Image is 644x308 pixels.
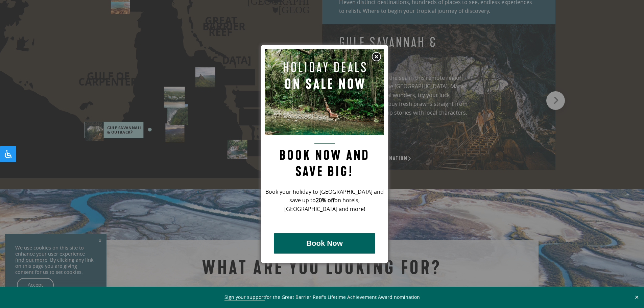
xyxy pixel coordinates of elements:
[224,294,265,301] a: Sign your support
[274,233,375,254] button: Book Now
[4,150,12,158] svg: Open Accessibility Panel
[633,294,641,300] button: Close
[371,52,381,62] img: Close
[265,143,384,180] h2: Book now and save big!
[265,49,384,135] img: Pop up image for Holiday Packages
[224,294,420,301] span: for the Great Barrier Reef’s Lifetime Achievement Award nomination
[316,196,334,204] strong: 20% off
[265,188,384,214] p: Book your holiday to [GEOGRAPHIC_DATA] and save up to on hotels, [GEOGRAPHIC_DATA] and more!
